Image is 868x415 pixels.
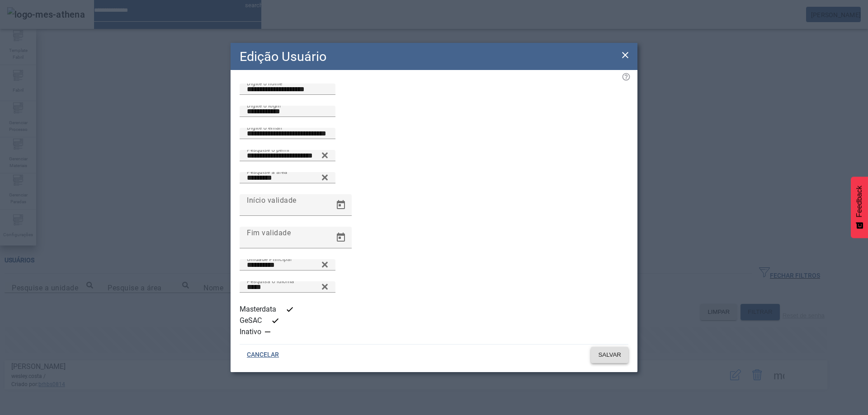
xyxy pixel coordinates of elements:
mat-label: Digite o email [247,125,282,131]
input: Number [247,150,328,161]
button: Open calendar [330,227,352,248]
mat-label: Fim validade [247,228,291,237]
button: Feedback - Mostrar pesquisa [851,177,868,238]
mat-label: Digite o login [247,103,281,109]
input: Number [247,282,328,293]
mat-label: Pesquisa o idioma [247,278,294,284]
span: Feedback [855,186,863,217]
mat-label: Pesquise a área [247,169,288,175]
mat-label: Início validade [247,196,297,204]
input: Number [247,260,328,270]
button: Open calendar [330,194,352,216]
label: Inativo [240,326,263,337]
h2: Edição Usuário [240,47,326,66]
mat-label: Digite o nome [247,80,282,87]
mat-label: Unidade Principal [247,256,292,262]
input: Number [247,173,328,183]
label: Masterdata [240,304,278,315]
button: CANCELAR [240,347,286,363]
span: CANCELAR [247,350,279,359]
label: GeSAC [240,315,264,326]
button: SALVAR [591,347,628,363]
mat-label: Pesquise o perfil [247,147,289,153]
span: SALVAR [598,350,621,359]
